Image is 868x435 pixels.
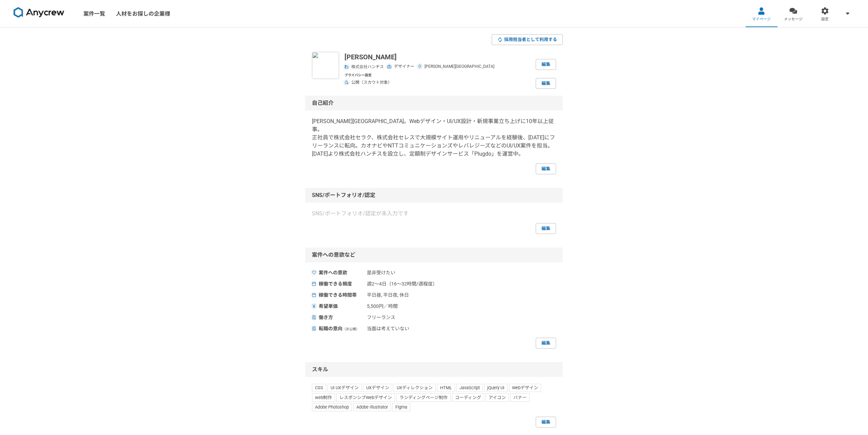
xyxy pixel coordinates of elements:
[536,59,556,70] a: 編集
[305,96,563,111] div: 自己紹介
[312,384,326,392] span: CSS
[536,78,556,89] a: 編集
[351,79,392,85] span: 公開（スカウト対象）
[367,325,425,332] span: 当面は考えていない
[353,403,391,411] span: Adobe Illustrator
[536,223,556,234] a: 編集
[497,37,503,42] img: ico_change-59ac4586.svg
[312,315,316,319] img: ico_document-aa10cc69.svg
[367,269,425,276] span: 是非受けたい
[784,17,803,22] span: メッセージ
[509,384,541,392] span: Webデザイン
[418,64,422,68] img: ico_location_pin-352ac629.svg
[319,325,363,332] span: 転職の意向
[344,65,349,69] img: ico_building-912dd8ca.svg
[752,17,771,22] span: マイページ
[394,384,436,392] span: UXディレクション
[367,280,437,288] span: 週2〜4日（16〜32時間/週程度）
[14,7,64,18] img: 8DqYSo04kwAAAAASUVORK5CYII=
[319,292,363,299] span: 稼働できる時間帯
[536,417,556,428] a: 編集
[344,80,349,84] img: ico_lock_person-09a183b0.svg
[312,271,316,275] img: ico_favorite-3e60e390.svg
[492,34,563,45] a: 採用担当者として利用する
[312,393,335,401] span: web制作
[312,293,316,297] img: ico_calendar-4541a85f.svg
[363,384,392,392] span: UXデザイン
[319,314,363,321] span: 働き方
[396,393,451,401] span: ランディングページ制作
[536,338,556,349] a: 編集
[312,52,339,79] img: unnamed.png
[312,117,556,158] p: [PERSON_NAME][GEOGRAPHIC_DATA]。Webデザイン・UI/UX設計・新規事業立ち上げに10年以上従事。 正社員で株式会社セラク、株式会社セレスで大規模サイト運用やリニュ...
[344,52,494,62] p: [PERSON_NAME]
[504,36,557,43] span: 採用担当者として利用する
[342,327,359,331] span: （非公開）
[305,362,563,377] div: スキル
[821,17,829,22] span: 設定
[312,403,352,411] span: Adobe Photoshop
[312,282,316,286] img: ico_calendar-4541a85f.svg
[456,384,483,392] span: JavaScript
[452,393,484,401] span: コーディング
[510,393,530,401] span: バナー
[387,64,391,68] img: ico_business-f211b759.svg
[319,280,363,288] span: 稼働できる頻度
[305,248,563,262] div: 案件への意欲など
[319,303,363,310] span: 希望単価
[484,384,508,392] span: jQuery UI
[319,269,363,276] span: 案件への意欲
[312,210,556,218] p: SNS/ポートフォリオ/認定が未入力です
[536,163,556,174] a: 編集
[328,384,362,392] span: UI UXデザイン
[367,292,425,299] span: 平日昼, 平日夜, 休日
[367,314,425,321] span: フリーランス
[425,63,494,70] span: [PERSON_NAME][GEOGRAPHIC_DATA]
[367,303,425,310] span: 5,500円／時間
[312,304,316,308] img: ico_currency_yen-76ea2c4c.svg
[392,403,410,411] span: Figma
[394,63,414,70] span: デザイナー
[437,384,455,392] span: HTML
[312,327,316,331] img: ico_document-aa10cc69.svg
[336,393,395,401] span: レスポンシブWebデザイン
[344,73,392,78] p: プライバシー設定
[351,64,384,70] span: 株式会社ハンチス
[486,393,509,401] span: アイコン
[305,188,563,203] div: SNS/ポートフォリオ/認定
